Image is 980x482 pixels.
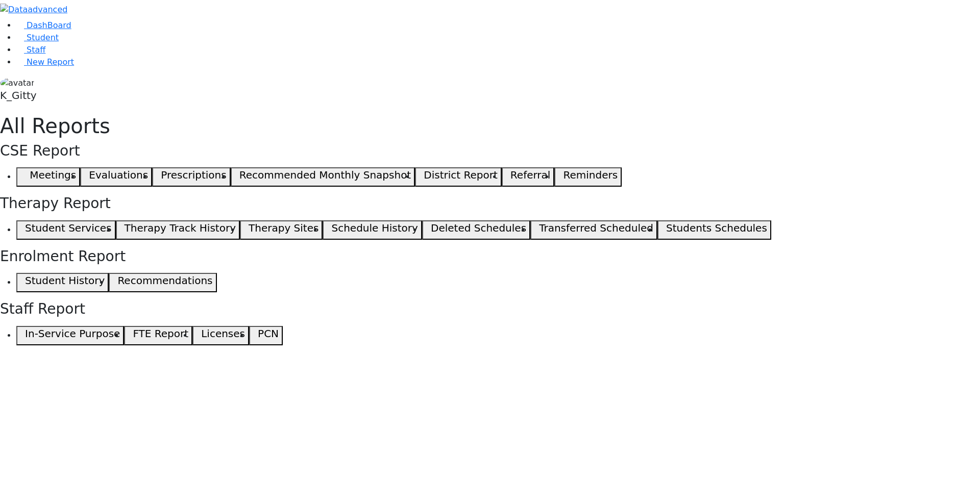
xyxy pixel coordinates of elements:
button: Recommended Monthly Snapshot [231,167,415,187]
button: Student Services [16,220,116,240]
button: District Report [415,167,502,187]
button: Transferred Scheduled [530,220,657,240]
button: Deleted Schedules [422,220,530,240]
a: DashBoard [16,20,71,30]
button: FTE Report [124,326,192,345]
h5: Deleted Schedules [431,222,526,234]
h5: Referral [510,169,551,181]
button: Therapy Sites [240,220,323,240]
h5: Student History [25,274,105,287]
button: Referral [502,167,555,187]
h5: Meetings [30,169,76,181]
span: New Report [27,57,74,67]
h5: Evaluations [89,169,148,181]
h5: Transferred Scheduled [539,222,653,234]
button: Students Schedules [657,220,771,240]
h5: Recommendations [117,274,212,287]
h5: Students Schedules [666,222,767,234]
h5: Student Services [25,222,111,234]
button: In-Service Purpose [16,326,124,345]
h5: District Report [424,169,498,181]
span: Staff [27,45,45,55]
h5: Therapy Track History [125,222,236,234]
a: Staff [16,45,45,55]
button: Therapy Track History [116,220,240,240]
h5: Prescriptions [161,169,226,181]
h5: Licenses [201,327,245,340]
span: DashBoard [27,20,71,30]
button: Evaluations [80,167,152,187]
button: Reminders [554,167,622,187]
h5: Reminders [563,169,618,181]
h5: PCN [258,327,279,340]
h5: Schedule History [332,222,418,234]
a: Student [16,33,59,42]
span: Student [27,33,59,42]
h5: In-Service Purpose [25,327,120,340]
button: Prescriptions [152,167,230,187]
button: Student History [16,273,109,292]
button: Licenses [192,326,249,345]
button: PCN [249,326,283,345]
button: Recommendations [109,273,216,292]
a: New Report [16,57,74,67]
h5: Recommended Monthly Snapshot [239,169,411,181]
h5: Therapy Sites [249,222,318,234]
button: Meetings [16,167,80,187]
h5: FTE Report [133,327,188,340]
button: Schedule History [323,220,422,240]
